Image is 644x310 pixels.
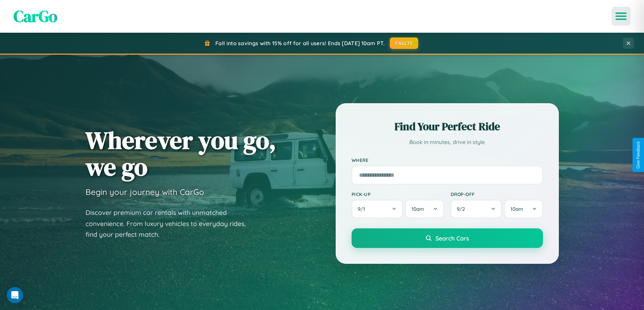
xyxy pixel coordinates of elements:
span: 9 / 2 [457,206,468,212]
button: Open menu [612,7,630,26]
button: Search Cars [352,228,543,248]
button: 10am [405,200,444,218]
div: Give Feedback [636,141,641,169]
button: 9/1 [352,200,403,218]
button: FALL15 [390,37,418,49]
span: 10am [510,206,523,212]
span: Search Cars [435,234,469,242]
h2: Find Your Perfect Ride [352,119,543,134]
h1: Wherever you go, we go [86,127,276,180]
span: Fall into savings with 15% off for all users! Ends [DATE] 10am PT. [215,40,385,47]
h3: Begin your journey with CarGo [86,187,204,197]
p: Book in minutes, drive in style [352,137,543,147]
p: Discover premium car rentals with unmatched convenience. From luxury vehicles to everyday rides, ... [86,207,255,240]
button: 9/2 [451,200,502,218]
span: CarGo [14,5,57,27]
label: Pick-up [352,191,444,197]
div: Open Intercom Messenger [7,287,23,303]
label: Drop-off [451,191,543,197]
span: 10am [411,206,424,212]
button: 10am [504,200,543,218]
span: 9 / 1 [358,206,368,212]
label: Where [352,157,543,163]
